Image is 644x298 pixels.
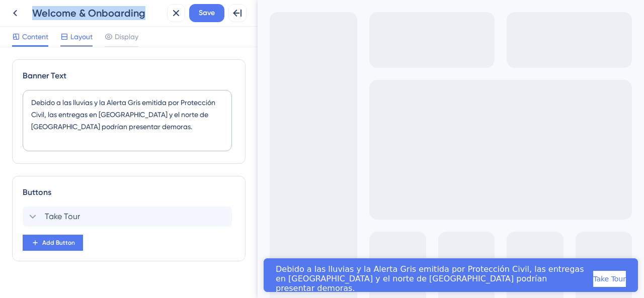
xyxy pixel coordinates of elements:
div: Banner Text [23,70,235,82]
button: Take Tour [330,13,362,29]
button: Add Button [23,235,83,251]
span: Add Button [42,239,75,247]
span: Take Tour [45,211,80,223]
div: Welcome & Onboarding [32,6,163,20]
span: Layout [70,31,93,43]
textarea: Debido a las lluvias y la Alerta Gris emitida por Protección Civil, las entregas en [GEOGRAPHIC_D... [23,90,232,151]
span: Debido a las lluvias y la Alerta Gris emitida por Protección Civil, las entregas en [GEOGRAPHIC_D... [12,6,320,35]
button: Save [189,4,224,22]
span: Content [22,31,48,43]
span: Display [115,31,138,43]
div: Buttons [23,186,235,198]
iframe: UserGuiding Banner [6,258,380,292]
span: Save [199,7,215,19]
